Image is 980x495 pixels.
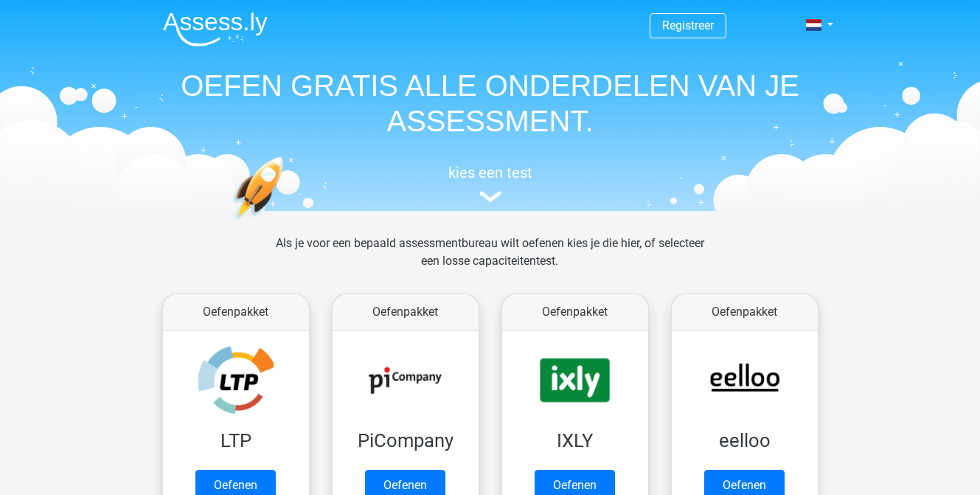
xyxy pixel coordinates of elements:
[151,164,830,203] a: kies een test
[163,12,268,46] img: Assessly
[151,68,830,139] h1: OEFEN GRATIS ALLE ONDERDELEN VAN JE ASSESSMENT.
[232,156,341,290] img: oefenen
[662,18,714,32] a: Registreer
[479,191,501,202] img: assessment
[151,164,830,181] h5: kies een test
[264,235,716,288] div: Als je voor een bepaald assessmentbureau wilt oefenen kies je die hier, of selecteer een losse ca...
